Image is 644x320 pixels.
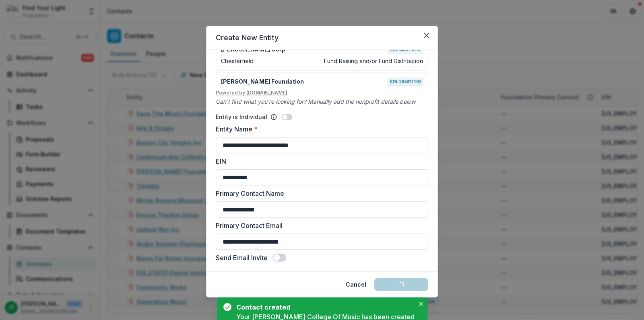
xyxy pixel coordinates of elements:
button: Close [416,299,426,309]
label: Send Email Invite [216,253,268,263]
u: Powered by [216,89,428,96]
button: Close [420,29,433,42]
div: [PERSON_NAME] FoundationEIN:204817193[GEOGRAPHIC_DATA]Scholarships, Student Financial Aid Service... [216,72,428,103]
label: EIN [216,156,423,166]
label: Entity Name [216,124,423,134]
p: [PERSON_NAME] Corp [221,45,285,53]
span: EIN: 863776147 [388,45,423,53]
p: Fund Raising and/or Fund Distribution [324,57,423,65]
div: Contact created [236,302,411,312]
a: [DOMAIN_NAME] [246,90,287,96]
button: Cancel [341,278,371,291]
div: [PERSON_NAME] CorpEIN:863776147ChesterfieldFund Raising and/or Fund Distribution [216,40,428,70]
span: EIN: 204817193 [388,78,423,86]
header: Create New Entity [206,26,438,50]
i: Can't find what you're looking for? Manually add the nonprofit details below [216,98,415,105]
p: Entity is Individual [216,113,267,121]
p: Chesterfield [221,57,254,65]
label: Primary Contact Email [216,221,423,230]
label: Primary Contact Name [216,189,423,198]
p: [PERSON_NAME] Foundation [221,77,304,86]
